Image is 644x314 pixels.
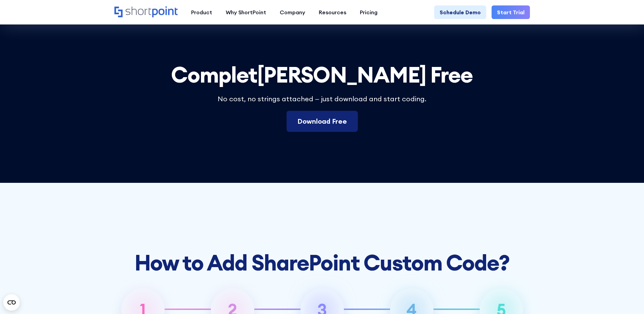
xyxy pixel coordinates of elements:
a: Product [184,5,219,19]
div: Pricing [360,8,378,16]
div: Resources [319,8,346,16]
div: Why ShortPoint [226,8,266,16]
a: Company [273,5,312,19]
div: Company [280,8,305,16]
h2: ? [105,251,539,275]
h2: Complet﻿[PERSON_NAME] Free [145,63,499,87]
a: Home [114,6,178,18]
button: Open CMP widget [3,294,20,311]
p: No cost, no strings attached – just downloa﻿d and start coding. [145,94,499,104]
a: Pricing [353,5,384,19]
a: Schedule Demo [434,5,486,19]
a: Start Trial [492,5,530,19]
iframe: Chat Widget [522,235,644,314]
a: Why ShortPoint [219,5,273,19]
a: Resources [312,5,353,19]
strong: How to Add SharePoint Custom Code [134,249,499,276]
a: Download Free [287,111,358,132]
div: Product [191,8,212,16]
